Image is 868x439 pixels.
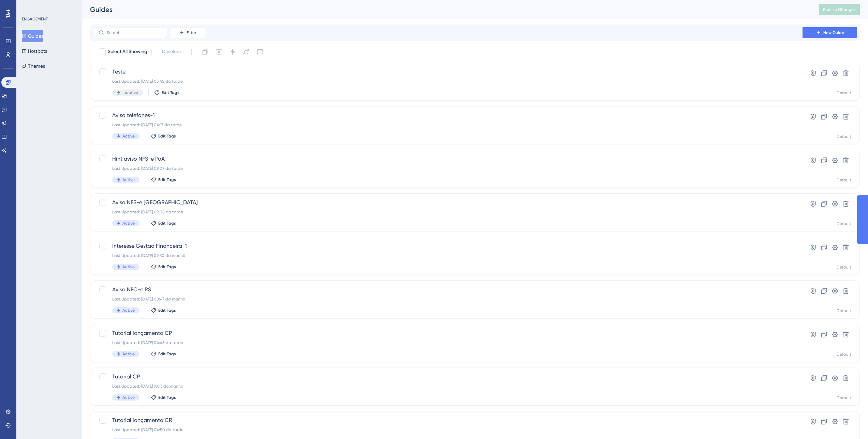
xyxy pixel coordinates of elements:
div: Default [837,352,851,357]
span: Filter [187,30,196,35]
span: Edit Tags [162,90,179,95]
button: Edit Tags [151,221,176,226]
div: Last Updated: [DATE] 08:47 da manhã [112,296,783,302]
span: Publish Changes [823,7,856,12]
span: Edit Tags [158,395,176,400]
div: Last Updated: [DATE] 04:45 da tarde [112,340,783,345]
div: Last Updated: [DATE] 09:08 da tarde [112,209,783,215]
button: Edit Tags [151,351,176,357]
div: ENGAGEMENT [22,16,48,22]
button: Deselect [156,46,187,58]
span: Active [122,351,135,357]
div: Default [837,264,851,270]
button: Publish Changes [819,4,860,15]
span: Active [122,264,135,270]
div: Default [837,395,851,401]
span: Edit Tags [158,177,176,182]
span: Aviso telefones-1 [112,111,783,119]
span: Deselect [162,48,181,56]
span: Active [122,308,135,313]
span: Edit Tags [158,308,176,313]
span: New Guide [823,30,844,35]
button: Edit Tags [151,264,176,270]
span: Edit Tags [158,133,176,139]
button: Guides [22,30,43,42]
span: Inactive [122,90,138,95]
button: Edit Tags [151,177,176,182]
span: Active [122,177,135,182]
div: Default [837,308,851,313]
span: Edit Tags [158,221,176,226]
div: Default [837,90,851,96]
span: Active [122,395,135,400]
button: Themes [22,60,45,72]
button: Edit Tags [151,395,176,400]
button: Filter [171,27,205,38]
div: Last Updated: [DATE] 10:13 da manhã [112,384,783,389]
div: Last Updated: [DATE] 09:07 da tarde [112,166,783,171]
span: Teste [112,68,783,76]
span: Tutorial CP [112,373,783,381]
span: Tutorial lançamento CR [112,416,783,424]
div: Default [837,221,851,226]
span: Active [122,133,135,139]
div: Default [837,177,851,183]
div: Default [837,134,851,139]
div: Last Updated: [DATE] 03:45 da tarde [112,79,783,84]
iframe: UserGuiding AI Assistant Launcher [839,412,860,433]
div: Last Updated: [DATE] 09:30 da manhã [112,253,783,258]
button: Hotspots [22,45,47,57]
input: Search [107,30,162,35]
span: Hint aviso NFS-e PoA [112,155,783,163]
span: Aviso NFC-e RS [112,286,783,294]
button: New Guide [803,27,857,38]
span: Edit Tags [158,264,176,270]
span: Select All Showing [108,48,147,56]
span: Active [122,221,135,226]
button: Edit Tags [154,90,179,95]
button: Edit Tags [151,133,176,139]
div: Guides [90,5,802,14]
span: Interesse Gestao Financeira-1 [112,242,783,250]
span: Edit Tags [158,351,176,357]
div: Last Updated: [DATE] 04:50 da tarde [112,427,783,433]
span: Aviso NFS-e [GEOGRAPHIC_DATA] [112,198,783,207]
span: Tutorial lançamento CP [112,329,783,337]
div: Last Updated: [DATE] 04:17 da tarde [112,122,783,128]
button: Edit Tags [151,308,176,313]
